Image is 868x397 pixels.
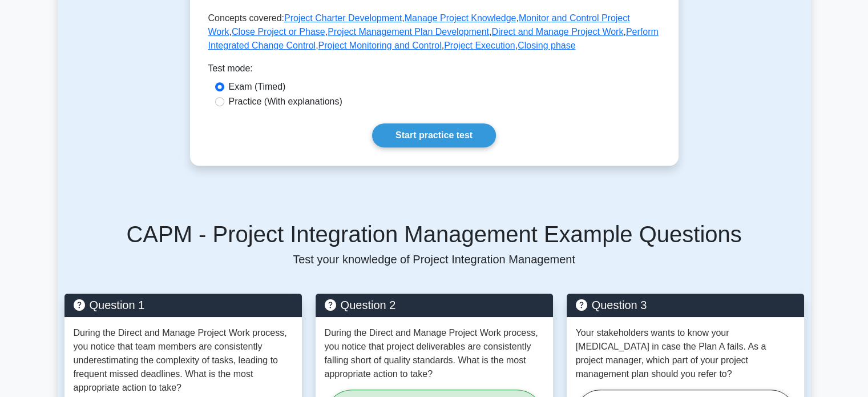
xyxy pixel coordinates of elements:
[444,41,515,50] a: Project Execution
[208,13,630,37] a: Monitor and Control Project Work
[328,27,489,37] a: Project Management Plan Development
[74,326,293,395] p: During the Direct and Manage Project Work process, you notice that team members are consistently ...
[325,326,544,381] p: During the Direct and Manage Project Work process, you notice that project deliverables are consi...
[318,41,442,50] a: Project Monitoring and Control
[576,326,795,381] p: Your stakeholders wants to know your [MEDICAL_DATA] in case the Plan A fails. As a project manage...
[518,41,575,50] a: Closing phase
[232,27,325,37] a: Close Project or Phase
[229,80,286,94] label: Exam (Timed)
[284,13,402,23] a: Project Charter Development
[74,298,293,312] h5: Question 1
[208,62,660,80] div: Test mode:
[229,95,342,109] label: Practice (With explanations)
[208,11,660,53] p: Concepts covered: , , , , , , , , ,
[372,123,496,147] a: Start practice test
[491,27,623,37] a: Direct and Manage Project Work
[576,298,795,312] h5: Question 3
[64,252,804,266] p: Test your knowledge of Project Integration Management
[64,220,804,248] h5: CAPM - Project Integration Management Example Questions
[325,298,544,312] h5: Question 2
[405,13,516,23] a: Manage Project Knowledge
